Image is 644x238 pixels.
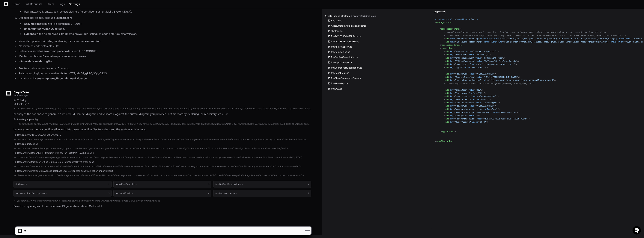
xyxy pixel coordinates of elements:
[444,95,499,98] span: < = = />
[450,92,453,94] span: key
[326,44,426,49] button: frmAiPartSearch.cs
[69,3,80,5] span: Settings
[19,16,311,20] p: Después del bloque, produce una con:
[472,63,478,66] span: value
[442,131,455,133] span: appSettings
[446,51,449,53] span: add
[13,3,20,5] span: Home
[326,18,426,23] button: App.config
[437,140,452,143] span: configuration
[4,4,11,11] img: PlayerZero
[444,54,491,56] span: < = = />
[470,105,476,107] span: value
[436,22,451,24] span: configuration
[18,71,311,76] li: Relaciones dirigidas con canal explícito (HTTP/AMQP/gRPC/SQL/OIDC).
[331,87,342,90] span: frmSQL.cs
[469,89,474,91] span: value
[450,99,453,101] span: key
[493,111,499,114] span: value
[455,108,484,110] span: "TransactionScopeTimeout"
[450,51,453,53] span: key
[455,51,465,53] span: "AppName"
[446,57,449,59] span: add
[326,55,426,60] button: frmGetPartDescription.cs
[17,103,29,106] span: Exploring *
[484,118,527,120] span: "48672DE9-41A2-421B-87B0-F59E9870E5A5"
[444,73,496,75] span: < = = />
[435,18,478,21] span: <?xml version= encoding= ?>
[17,99,26,102] span: Thinking
[464,66,470,69] span: value
[450,118,453,120] span: key
[23,22,311,26] li: (con nivel de confianza 0–100%).
[444,57,506,59] span: < = = />
[108,192,109,195] span: 5
[476,54,488,56] span: "GPAWSWCCQ"
[17,165,311,168] div: Loremipsu! Dolor sitam consectetur adi elitsed doeiu tem incididuntutl etd MAGn aliquaen: **ADMi ...
[456,41,482,43] span: "DocItConnectionString"
[331,72,349,75] span: frmSendEmail.cs
[440,28,462,30] span: < >
[108,183,109,186] span: 2
[482,102,497,104] span: "Genetec@)!#"
[208,192,209,195] span: 6
[446,89,449,91] span: add
[479,121,486,123] span: "1500"
[450,108,453,110] span: key
[451,18,457,21] span: "1.0"
[18,49,311,53] li: Referencia secretos solo como placeholders (ej.: ${DB_CONN}).
[616,38,630,40] span: providerName
[13,181,112,188] button: dbClass.cs2
[480,99,488,101] span: "Admin"
[331,19,342,22] span: App.config
[444,108,500,110] span: < = = />
[444,115,480,117] span: < = = />
[477,60,482,62] span: value
[455,76,476,78] span: "SupportEmailAddr"
[13,28,61,32] div: Start new chat
[64,29,68,34] button: Start new chat
[446,60,449,62] span: add
[441,47,454,50] span: appSettings
[13,127,311,132] p: Let me examine the key configuration and database connection files to understand the system archi...
[331,30,342,33] span: dbClass.cs
[476,89,481,91] span: "DEV"
[213,181,311,188] button: frmGetPartDescription.cs4
[18,39,311,43] li: Veracidad primero: si no hay evidencia, márcalo como .
[446,79,449,82] span: add
[473,95,479,98] span: value
[24,27,64,30] strong: Uncertainties / Open Questions
[476,57,481,59] span: value
[477,76,482,78] span: value
[113,190,211,197] button: frmSendEmail.cs6
[444,60,520,62] span: < = = />
[37,39,45,42] span: Pylon
[450,41,455,43] span: name
[484,60,517,62] span: "C:\Temp\SAP_Feed\completed\"
[24,22,41,25] strong: Assumptions
[18,66,311,71] li: Frontera del sistema clara en el Contexto.
[326,81,426,86] button: frmShowSQL.cs
[444,99,491,101] span: < = = />
[455,79,481,82] span: "EmailDistributionList"
[455,118,476,120] span: "RootParitionGuid"
[13,32,47,35] div: We're available if you need us!
[331,56,358,59] span: frmGetPartDescription.cs
[446,108,449,110] span: add
[611,41,625,43] span: providerName
[17,160,94,163] span: Researching Microsoft Office Outlook Excel Interop OneDrive email send
[444,102,500,104] span: < = = />
[446,105,449,107] span: add
[444,76,521,78] span: < = = />
[38,77,55,80] strong: Assumptions
[353,15,376,18] span: archive/original-code
[59,3,65,5] span: Logs
[450,121,453,123] span: key
[17,199,311,202] div: ¡Excelente! Ahora tengo información muy detallada sobre la intersección entre las bases de datos ...
[440,44,463,46] span: </ >
[56,77,73,80] strong: Uncertainties
[450,63,453,66] span: key
[23,27,311,31] li: .
[455,115,467,117] span: "DebugMode"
